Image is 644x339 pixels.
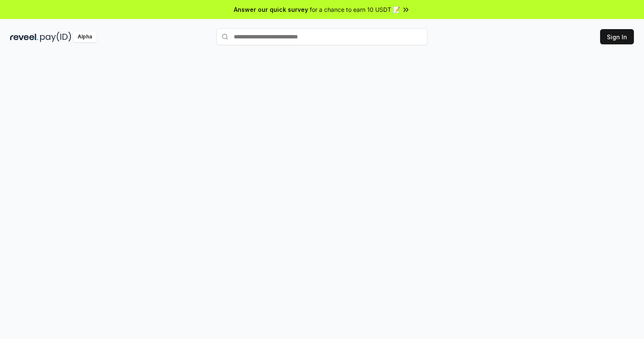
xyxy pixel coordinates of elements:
span: for a chance to earn 10 USDT 📝 [310,5,400,14]
img: pay_id [40,32,71,42]
span: Answer our quick survey [234,5,308,14]
img: reveel_dark [10,32,38,42]
button: Sign In [600,29,634,44]
div: Alpha [73,32,97,42]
